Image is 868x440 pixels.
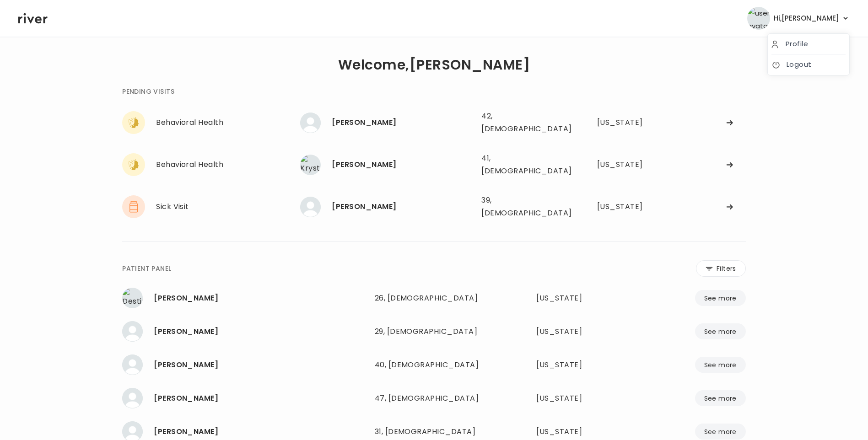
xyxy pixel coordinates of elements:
[154,325,367,338] div: Brianna Barrios
[332,200,474,213] div: Sophia Delgado
[695,323,746,339] button: See more
[156,116,300,129] div: Behavioral Health
[332,116,474,129] div: Priscilla McCary
[154,392,367,405] div: Sandra Espindola
[536,392,620,405] div: Virginia
[154,359,367,371] div: LAUREN RODRIGUEZ
[481,152,565,177] div: 41, [DEMOGRAPHIC_DATA]
[774,12,839,25] span: Hi, [PERSON_NAME]
[156,200,300,213] div: Sick Visit
[375,359,494,371] div: 40, [DEMOGRAPHIC_DATA]
[597,200,655,213] div: Texas
[300,197,321,217] img: Sophia Delgado
[695,424,746,440] button: See more
[771,58,846,71] a: Logout
[154,425,367,438] div: William Whitson
[332,158,474,171] div: Krystal Mathis
[597,116,655,129] div: Texas
[536,292,620,305] div: Florida
[375,325,494,338] div: 29, [DEMOGRAPHIC_DATA]
[122,86,174,97] div: PENDING VISITS
[156,158,300,171] div: Behavioral Health
[375,425,494,438] div: 31, [DEMOGRAPHIC_DATA]
[536,359,620,371] div: Alabama
[122,354,143,375] img: LAUREN RODRIGUEZ
[154,292,367,305] div: Destiny Ford
[122,288,143,308] img: Destiny Ford
[481,194,565,220] div: 39, [DEMOGRAPHIC_DATA]
[375,292,494,305] div: 26, [DEMOGRAPHIC_DATA]
[771,38,846,50] a: Profile
[536,425,620,438] div: Tennessee
[338,59,530,71] h1: Welcome, [PERSON_NAME]
[747,7,850,30] button: user avatarHi,[PERSON_NAME]
[597,158,655,171] div: Texas
[695,357,746,373] button: See more
[536,325,620,338] div: Texas
[695,290,746,306] button: See more
[122,263,171,274] div: PATIENT PANEL
[747,7,770,30] img: user avatar
[122,321,143,342] img: Brianna Barrios
[481,110,565,135] div: 42, [DEMOGRAPHIC_DATA]
[696,260,746,277] button: Filters
[300,113,321,133] img: Priscilla McCary
[122,388,143,408] img: Sandra Espindola
[300,155,321,175] img: Krystal Mathis
[375,392,494,405] div: 47, [DEMOGRAPHIC_DATA]
[695,390,746,406] button: See more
